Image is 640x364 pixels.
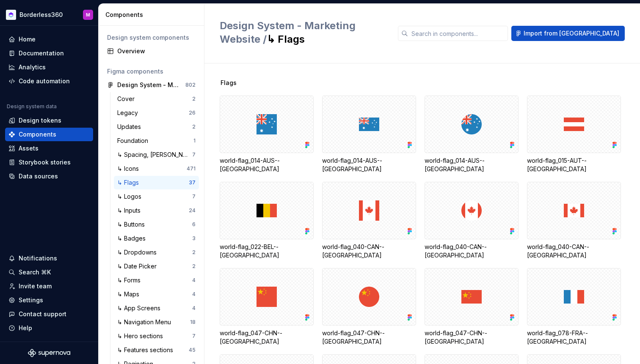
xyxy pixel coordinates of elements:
div: 6 [192,221,196,228]
button: Borderless360M [2,5,97,24]
div: 2 [192,123,196,130]
div: Code automation [19,77,70,85]
div: ↳ Logos [117,192,145,201]
div: Cover [117,95,138,103]
div: ↳ Forms [117,276,144,285]
div: ↳ Icons [117,164,142,173]
div: 4 [192,305,196,312]
span: Import from [GEOGRAPHIC_DATA] [524,29,619,38]
a: ↳ Flags37 [114,176,199,189]
a: Documentation [5,47,93,60]
div: world-flag_015-AUT--[GEOGRAPHIC_DATA] [527,96,621,173]
div: 18 [190,319,196,326]
a: ↳ Badges3 [114,232,199,245]
a: Updates2 [114,120,199,134]
div: Notifications [19,254,57,263]
div: ↳ Dropdowns [117,248,160,257]
div: Overview [117,47,196,55]
div: Home [19,35,36,44]
div: ↳ Date Picker [117,262,160,271]
a: ↳ Icons471 [114,162,199,175]
div: 37 [189,179,196,186]
div: world-flag_040-CAN--[GEOGRAPHIC_DATA] [425,182,519,260]
div: 7 [192,193,196,200]
a: Design tokens [5,114,93,127]
div: Design tokens [19,116,61,125]
div: 45 [189,347,196,353]
a: Legacy26 [114,106,199,120]
a: Data sources [5,170,93,183]
div: 471 [187,165,196,172]
div: 802 [185,82,196,88]
div: 4 [192,277,196,284]
a: ↳ Maps4 [114,287,199,301]
a: Cover2 [114,92,199,106]
div: Components [19,130,56,139]
div: ↳ Inputs [117,206,144,215]
div: world-flag_040-CAN--[GEOGRAPHIC_DATA] [322,243,416,260]
div: 2 [192,96,196,102]
a: ↳ Date Picker2 [114,260,199,273]
div: Design System - Marketing Website [117,81,180,89]
div: world-flag_040-CAN--[GEOGRAPHIC_DATA] [527,243,621,260]
div: world-flag_014-AUS--[GEOGRAPHIC_DATA] [220,96,314,173]
a: ↳ Hero sections7 [114,329,199,343]
svg: Supernova Logo [28,349,70,357]
div: Updates [117,123,144,131]
div: 26 [189,109,196,116]
div: Settings [19,296,43,304]
div: Components [105,11,201,19]
div: Help [19,324,32,332]
input: Search in components... [408,26,508,41]
a: ↳ Forms4 [114,274,199,287]
div: world-flag_014-AUS--[GEOGRAPHIC_DATA] [425,96,519,173]
div: Design system data [7,103,57,110]
a: Code automation [5,74,93,88]
div: world-flag_014-AUS--[GEOGRAPHIC_DATA] [425,156,519,173]
div: Foundation [117,137,152,145]
div: Assets [19,144,39,153]
div: world-flag_040-CAN--[GEOGRAPHIC_DATA] [425,243,519,260]
button: Search ⌘K [5,265,93,279]
div: world-flag_047-CHN--[GEOGRAPHIC_DATA] [425,329,519,346]
span: Flags [221,79,237,87]
div: Borderless360 [19,11,63,19]
button: Notifications [5,252,93,265]
div: 7 [192,151,196,158]
button: Contact support [5,307,93,321]
div: world-flag_047-CHN--[GEOGRAPHIC_DATA] [220,268,314,346]
div: ↳ Hero sections [117,332,166,340]
a: Components [5,128,93,141]
a: Design System - Marketing Website802 [104,78,199,92]
div: world-flag_040-CAN--[GEOGRAPHIC_DATA] [322,182,416,260]
div: world-flag_047-CHN--[GEOGRAPHIC_DATA] [322,268,416,346]
div: ↳ Maps [117,290,143,298]
button: Help [5,321,93,335]
div: ↳ Flags [117,178,142,187]
div: ↳ Navigation Menu [117,318,174,326]
div: world-flag_022-BEL--[GEOGRAPHIC_DATA] [220,182,314,260]
a: Settings [5,293,93,307]
div: world-flag_014-AUS--[GEOGRAPHIC_DATA] [220,156,314,173]
div: ↳ Features sections [117,346,177,354]
div: ↳ Buttons [117,220,148,229]
a: Foundation1 [114,134,199,148]
div: Analytics [19,63,46,71]
div: Data sources [19,172,58,181]
div: ↳ App Screens [117,304,164,312]
a: Analytics [5,60,93,74]
div: 1 [193,137,196,144]
div: Search ⌘K [19,268,51,276]
h2: ↳ Flags [220,19,388,46]
a: ↳ Features sections45 [114,343,199,357]
div: world-flag_047-CHN--[GEOGRAPHIC_DATA] [322,329,416,346]
div: world-flag_078-FRA--[GEOGRAPHIC_DATA] [527,329,621,346]
div: world-flag_014-AUS--[GEOGRAPHIC_DATA] [322,96,416,173]
a: ↳ Buttons6 [114,218,199,231]
div: Documentation [19,49,64,57]
div: Figma components [107,67,196,76]
div: Contact support [19,310,66,318]
a: Storybook stories [5,156,93,169]
div: world-flag_078-FRA--[GEOGRAPHIC_DATA] [527,268,621,346]
div: ↳ Badges [117,234,149,243]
